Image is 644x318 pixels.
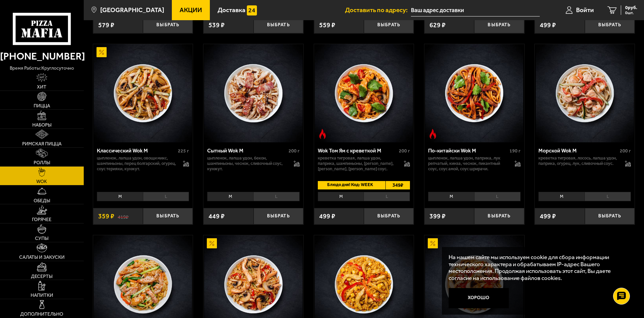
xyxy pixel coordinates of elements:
span: 399 ₽ [429,213,446,220]
img: Акционный [428,238,438,248]
li: M [538,192,584,201]
img: 15daf4d41897b9f0e9f617042186c801.svg [247,5,257,15]
a: Острое блюдоПо-китайски Wok M [424,44,524,142]
li: M [428,192,474,201]
span: 499 ₽ [319,213,335,220]
span: 499 ₽ [540,22,556,29]
div: По-китайски Wok M [428,147,508,154]
span: 200 г [620,148,631,154]
span: 200 г [289,148,300,154]
li: L [364,192,410,201]
a: Острое блюдоWok Том Ям с креветкой M [314,44,414,142]
span: Обеды [34,199,50,203]
span: 225 г [178,148,189,154]
span: 0 шт. [625,11,637,15]
img: Острое блюдо [317,129,328,139]
img: По-китайски Wok M [425,44,523,142]
li: M [207,192,253,201]
span: Дополнительно [20,312,63,317]
span: 190 г [509,148,521,154]
span: Блюдо дня! Код: WEEK [318,181,380,189]
span: [GEOGRAPHIC_DATA] [100,7,164,13]
span: Горячее [32,217,51,222]
img: Сытный Wok M [204,44,302,142]
span: Войти [576,7,594,13]
span: 359 ₽ [98,213,114,220]
span: Римская пицца [22,142,62,146]
li: L [584,192,631,201]
button: Выбрать [364,208,414,224]
li: M [318,192,364,201]
p: цыпленок, лапша удон, овощи микс, шампиньоны, перец болгарский, огурец, соус терияки, кунжут. [97,155,177,172]
button: Выбрать [585,208,635,224]
a: АкционныйКлассический Wok M [93,44,193,142]
li: L [474,192,521,201]
s: 419 ₽ [118,213,128,220]
span: 559 ₽ [319,22,335,29]
span: 200 г [399,148,410,154]
img: Акционный [207,238,217,248]
button: Выбрать [364,17,414,33]
button: Выбрать [585,17,635,33]
span: Пицца [34,104,50,108]
button: Выбрать [474,17,524,33]
span: Хит [37,85,46,90]
span: Акции [180,7,202,13]
span: 0 руб. [625,5,637,10]
button: Хорошо [449,288,509,308]
img: Акционный [97,47,107,57]
button: Выбрать [254,208,303,224]
p: На нашем сайте мы используем cookie для сбора информации технического характера и обрабатываем IP... [449,254,624,282]
div: Классический Wok M [97,147,177,154]
li: M [97,192,143,201]
img: Wok Том Ям с креветкой M [315,44,413,142]
button: Выбрать [254,17,303,33]
div: Сытный Wok M [207,147,287,154]
span: Салаты и закуски [19,255,65,260]
span: Супы [35,236,48,241]
img: Острое блюдо [428,129,438,139]
button: Выбрать [143,208,193,224]
div: Морской Wok M [538,147,618,154]
input: Ваш адрес доставки [411,4,540,16]
button: Выбрать [143,17,193,33]
a: Сытный Wok M [203,44,303,142]
button: Выбрать [474,208,524,224]
p: креветка тигровая, лапша удон, паприка, шампиньоны, [PERSON_NAME], [PERSON_NAME], [PERSON_NAME] с... [318,155,397,172]
span: Напитки [31,293,53,298]
p: цыпленок, лапша удон, паприка, лук репчатый, кинза, чеснок, пикантный соус, соус Амой, соус шрирачи. [428,155,508,172]
div: Wok Том Ям с креветкой M [318,147,397,154]
span: 449 ₽ [209,213,225,220]
img: Классический Wok M [94,44,192,142]
span: Роллы [34,161,50,165]
span: 349 ₽ [385,181,410,189]
p: цыпленок, лапша удон, бекон, шампиньоны, чеснок, сливочный соус, кунжут. [207,155,287,172]
span: Доставить по адресу: [345,7,411,13]
span: 499 ₽ [540,213,556,220]
span: WOK [36,179,47,184]
li: L [143,192,189,201]
span: Наборы [32,123,51,128]
img: Морской Wok M [536,44,634,142]
span: 579 ₽ [98,22,114,29]
li: L [253,192,300,201]
span: 629 ₽ [429,22,446,29]
p: креветка тигровая, лосось, лапша удон, паприка, огурец, лук, сливочный соус. [538,155,618,166]
span: Десерты [31,274,52,279]
a: Морской Wok M [535,44,635,142]
span: Доставка [218,7,245,13]
span: 539 ₽ [209,22,225,29]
